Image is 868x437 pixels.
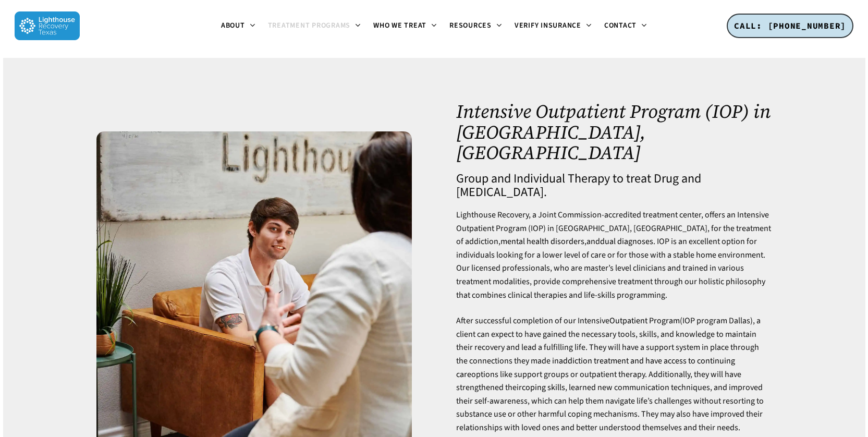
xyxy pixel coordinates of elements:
a: CALL: [PHONE_NUMBER] [727,14,853,39]
a: Verify Insurance [508,22,598,30]
a: Treatment Programs [262,22,368,30]
h1: Intensive Outpatient Program (IOP) in [GEOGRAPHIC_DATA], [GEOGRAPHIC_DATA] [456,101,772,163]
span: Contact [604,20,637,31]
span: Verify Insurance [515,20,581,31]
h4: Group and Individual Therapy to treat Drug and [MEDICAL_DATA]. [456,172,772,199]
span: CALL: [PHONE_NUMBER] [734,20,846,31]
a: coping skills [522,382,565,393]
a: dual diagnoses [600,236,653,247]
span: Treatment Programs [268,20,351,31]
a: Contact [598,22,653,30]
img: Lighthouse Recovery Texas [15,11,80,40]
span: About [221,20,245,31]
a: mental health disorders, [500,236,586,247]
a: About [215,22,262,30]
a: Who We Treat [367,22,443,30]
span: Resources [449,20,492,31]
a: addiction treatment and have access to continuing care [456,355,735,380]
span: Who We Treat [373,20,426,31]
a: Outpatient Program [609,315,680,326]
p: After successful completion of our Intensive (IOP program Dallas), a client can expect to have ga... [456,314,772,434]
p: Lighthouse Recovery, a Joint Commission-accredited treatment center, offers an Intensive Outpatie... [456,209,772,314]
a: Resources [443,22,508,30]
